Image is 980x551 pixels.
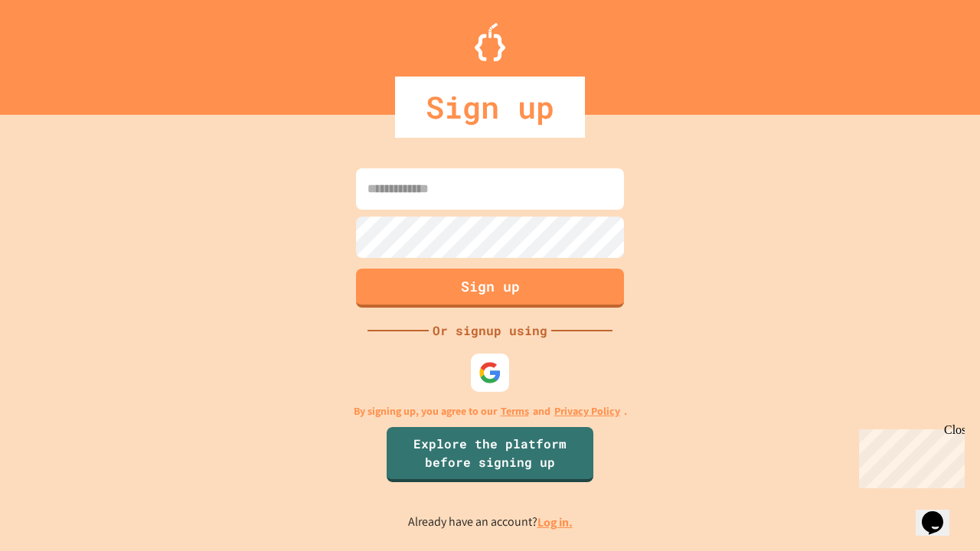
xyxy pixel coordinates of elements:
[554,403,620,419] a: Privacy Policy
[537,514,573,530] a: Log in.
[475,23,505,61] img: Logo.svg
[387,427,593,482] a: Explore the platform before signing up
[479,361,501,384] img: google-icon.svg
[395,77,585,138] div: Sign up
[356,269,624,308] button: Sign up
[853,423,965,488] iframe: chat widget
[354,403,627,419] p: By signing up, you agree to our and .
[6,6,106,97] div: Chat with us now!Close
[501,403,529,419] a: Terms
[408,513,573,532] p: Already have an account?
[429,321,551,340] div: Or signup using
[916,490,965,536] iframe: chat widget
